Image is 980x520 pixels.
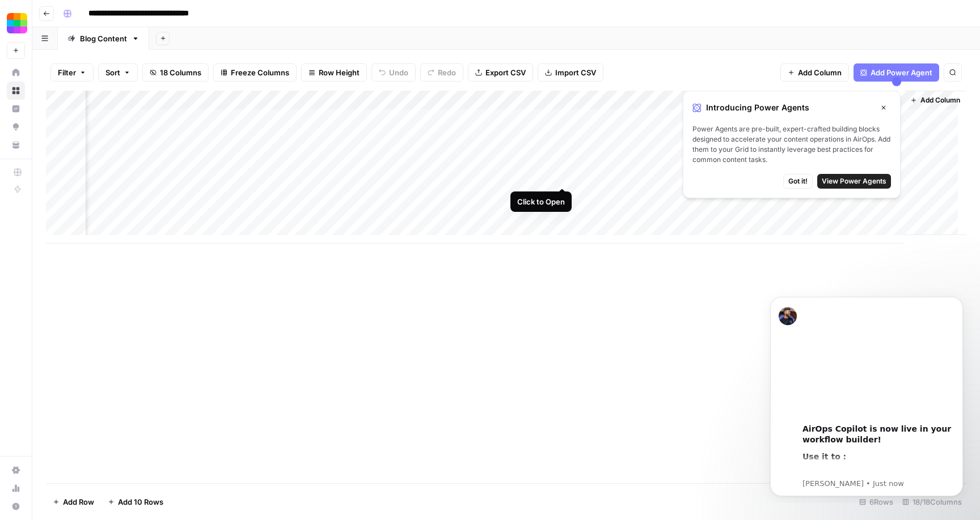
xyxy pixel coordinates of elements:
a: Opportunities [7,118,25,136]
a: Your Data [7,136,25,154]
div: Blog Content [80,33,127,44]
span: Add Row [63,496,94,508]
a: Browse [7,82,25,100]
button: Add Column [906,93,965,108]
a: Blog Content [58,27,149,50]
span: Add Column [798,67,842,78]
span: Freeze Columns [231,67,289,78]
a: Usage [7,479,25,497]
button: Workspace: Smallpdf [7,9,25,37]
button: Help + Support [7,497,25,515]
button: Add Column [780,63,849,82]
button: Sort [98,63,138,82]
span: Sort [105,67,120,78]
button: Export CSV [468,63,533,82]
button: Add 10 Rows [101,493,170,511]
span: Filter [58,67,76,78]
span: 18 Columns [160,67,201,78]
button: View Power Agents [817,174,891,189]
a: Home [7,63,25,82]
div: Click to Open [517,196,565,207]
button: Add Power Agent [854,63,939,82]
div: Introducing Power Agents [692,100,891,115]
span: Power Agents are pre-built, expert-crafted building blocks designed to accelerate your content op... [692,124,891,165]
span: Add 10 Rows [118,496,163,508]
button: Add Row [46,493,101,511]
button: Import CSV [538,63,603,82]
button: Redo [420,63,463,82]
img: Smallpdf Logo [7,13,27,33]
span: Got it! [788,176,808,186]
span: Undo [389,67,408,78]
span: Add Power Agent [871,67,932,78]
button: 18 Columns [142,63,209,82]
span: Export CSV [485,67,526,78]
span: Redo [438,67,456,78]
button: Row Height [301,63,367,82]
button: Undo [371,63,416,82]
button: Freeze Columns [213,63,297,82]
button: Got it! [783,174,813,189]
span: View Power Agents [822,176,886,186]
span: Row Height [319,67,360,78]
a: Settings [7,461,25,479]
span: Add Column [920,95,960,105]
a: Insights [7,100,25,118]
iframe: Intercom notifications message [753,287,980,503]
span: Import CSV [555,67,596,78]
button: Filter [50,63,94,82]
